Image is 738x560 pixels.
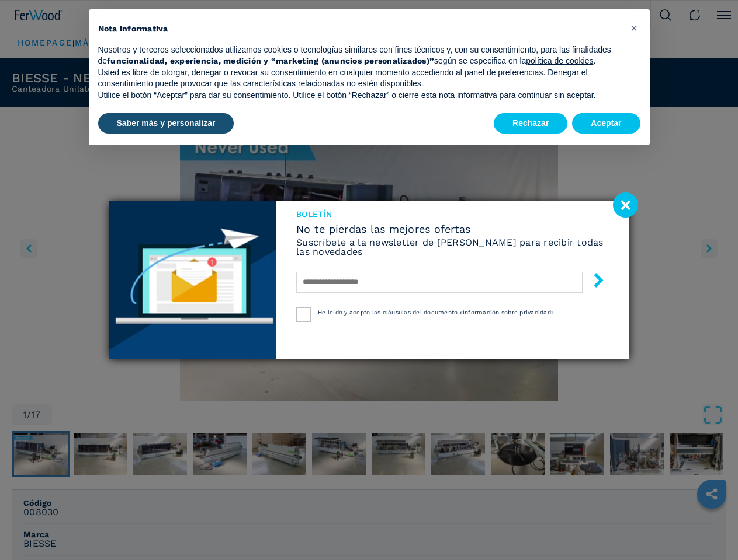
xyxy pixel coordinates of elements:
a: política de cookies [526,56,593,65]
p: Usted es libre de otorgar, denegar o revocar su consentimiento en cualquier momento accediendo al... [98,67,622,90]
h2: Nota informativa [98,23,622,35]
p: Utilice el botón “Aceptar” para dar su consentimiento. Utilice el botón “Rechazar” o cierre esta ... [98,90,622,101]
button: submit-button [580,268,606,296]
span: × [630,21,637,35]
h6: Suscríbete a la newsletter de [PERSON_NAME] para recibir todas las novedades [296,238,608,257]
img: Newsletter image [109,201,276,359]
button: Aceptar [572,113,640,134]
span: Boletín [296,210,608,218]
button: Rechazar [494,113,567,134]
span: No te pierdas las mejores ofertas [296,224,608,235]
span: He leído y acepto las cláusulas del documento «Información sobre privacidad» [318,309,554,316]
strong: funcionalidad, experiencia, medición y “marketing (anuncios personalizados)” [107,56,434,65]
button: Saber más y personalizar [98,113,234,134]
p: Nosotros y terceros seleccionados utilizamos cookies o tecnologías similares con fines técnicos y... [98,44,622,67]
button: Cerrar esta nota informativa [625,19,644,37]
